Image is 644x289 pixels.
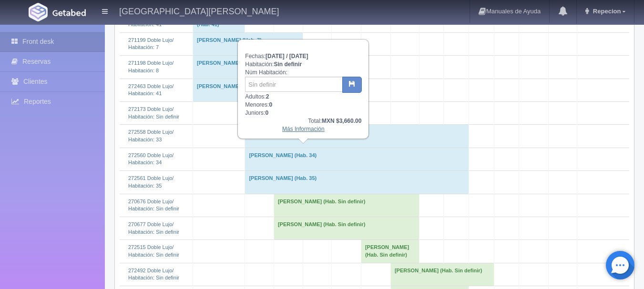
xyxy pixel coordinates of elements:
[266,53,308,60] b: [DATE] / [DATE]
[128,83,174,97] a: 272463 Doble Lujo/Habitación: 41
[274,61,302,68] b: Sin definir
[128,106,179,120] a: 272173 Doble Lujo/Habitación: Sin definir
[269,101,272,108] b: 0
[128,244,179,258] a: 272515 Doble Lujo/Habitación: Sin definir
[128,175,174,189] a: 272561 Doble Lujo/Habitación: 35
[29,3,48,21] img: Getabed
[322,118,361,124] b: MXN $3,660.00
[361,240,419,263] td: [PERSON_NAME] (Hab. Sin definir)
[282,126,325,132] a: Más Información
[245,171,469,194] td: [PERSON_NAME] (Hab. 35)
[52,9,86,16] img: Getabed
[128,37,174,50] a: 271199 Doble Lujo/Habitación: 7
[238,40,368,138] div: Fechas: Habitación: Núm Habitación: Adultos: Menores: Juniors:
[245,77,343,92] input: Sin definir
[128,199,179,212] a: 270676 Doble Lujo/Habitación: Sin definir
[591,8,621,15] span: Repecion
[274,217,419,239] td: [PERSON_NAME] (Hab. Sin definir)
[245,117,361,125] div: Total:
[128,221,179,235] a: 270677 Doble Lujo/Habitación: Sin definir
[128,14,174,27] a: 272461 Doble Lujo/Habitación: 41
[265,110,268,116] b: 0
[193,32,303,55] td: [PERSON_NAME] (Hab. 7)
[128,60,174,73] a: 271198 Doble Lujo/Habitación: 8
[128,129,174,142] a: 272558 Doble Lujo/Habitación: 33
[193,79,274,101] td: [PERSON_NAME] (Hab. 41)
[274,194,419,217] td: [PERSON_NAME] (Hab. Sin definir)
[245,148,469,170] td: [PERSON_NAME] (Hab. 34)
[128,268,179,281] a: 272492 Doble Lujo/Habitación: Sin definir
[390,263,494,286] td: [PERSON_NAME] (Hab. Sin definir)
[128,152,174,166] a: 272560 Doble Lujo/Habitación: 34
[119,5,279,17] h4: [GEOGRAPHIC_DATA][PERSON_NAME]
[193,56,303,79] td: [PERSON_NAME] (Hab. 8)
[266,93,269,100] b: 2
